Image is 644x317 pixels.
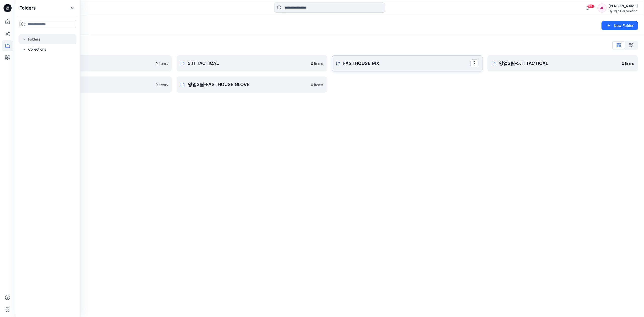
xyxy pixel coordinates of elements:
[155,82,168,87] p: 0 items
[21,55,172,71] a: 0-[PERSON_NAME]0 items
[21,76,172,93] a: 영업3팀-FASTHOUSE0 items
[488,55,638,71] a: 영업3팀-5.11 TACTICAL0 items
[587,4,595,8] span: 99+
[311,61,323,66] p: 0 items
[177,55,327,71] a: 5.11 TACTICAL0 items
[622,61,634,66] p: 0 items
[155,61,168,66] p: 0 items
[311,82,323,87] p: 0 items
[32,60,152,67] p: 0-[PERSON_NAME]
[597,4,607,13] div: JL
[609,9,638,13] div: Hyunjin Corporation
[499,60,619,67] p: 영업3팀-5.11 TACTICAL
[32,81,152,88] p: 영업3팀-FASTHOUSE
[332,55,482,71] a: FASTHOUSE MX
[188,60,308,67] p: 5.11 TACTICAL
[601,21,638,30] button: New Folder
[177,76,327,93] a: 영업3팀-FASTHOUSE GLOVE0 items
[343,60,470,67] p: FASTHOUSE MX
[609,3,638,9] div: [PERSON_NAME]
[188,81,308,88] p: 영업3팀-FASTHOUSE GLOVE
